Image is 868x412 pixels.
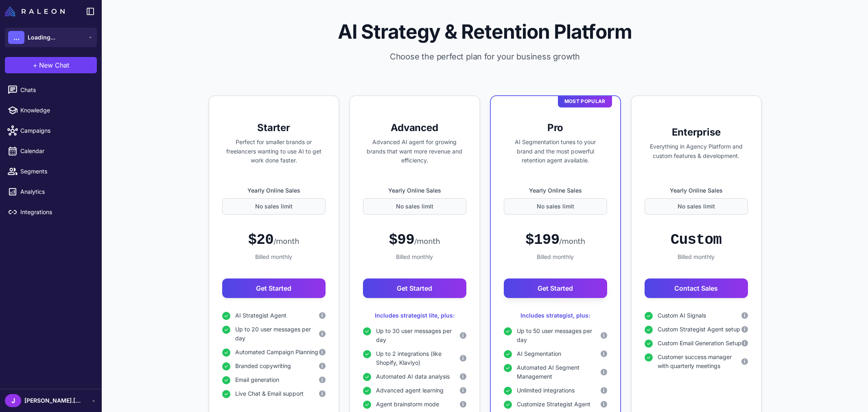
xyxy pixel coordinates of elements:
h3: Pro [504,121,607,134]
p: Everything in Agency Platform and custom features & development. [645,142,748,161]
span: i [321,312,323,319]
span: Integrations [20,208,92,217]
span: i [603,401,604,408]
span: i [603,387,604,394]
span: Up to 30 user messages per day [376,327,460,344]
span: Knowledge [20,106,92,115]
h3: Starter [222,121,326,134]
h1: AI Strategy & Retention Platform [115,20,855,44]
label: Yearly Online Sales [363,186,466,195]
span: i [321,376,323,384]
a: Analytics [3,183,98,200]
p: Choose the perfect plan for your business growth [115,50,855,63]
p: Perfect for smaller brands or freelancers wanting to use AI to get work done faster. [222,138,326,165]
span: i [462,332,464,339]
span: Up to 20 user messages per day [235,325,319,343]
span: i [462,401,464,408]
span: No sales limit [537,202,574,211]
span: i [603,368,604,376]
span: i [744,326,745,333]
span: i [321,348,323,356]
span: Loading... [28,33,55,42]
span: Automated AI Segment Management [517,363,601,381]
button: +New Chat [5,57,97,73]
a: Campaigns [3,122,98,139]
span: Agent brainstorm mode [376,400,439,409]
span: Customer success manager with quarterly meetings [658,353,741,370]
span: Unlimited integrations [517,386,575,395]
span: i [462,373,464,380]
h3: Enterprise [645,126,748,139]
button: ...Loading... [5,28,97,47]
span: Automated Campaign Planning [235,348,318,357]
span: No sales limit [678,202,715,211]
button: Contact Sales [645,278,748,298]
div: Includes strategist, plus: [504,311,607,320]
span: Calendar [20,147,92,156]
span: No sales limit [255,202,293,211]
a: Calendar [3,142,98,160]
span: /month [560,237,585,245]
span: /month [414,237,440,245]
div: Billed monthly [222,252,326,261]
span: Segments [20,167,92,176]
div: Billed monthly [504,252,607,261]
span: i [744,340,745,347]
span: AI Strategist Agent [235,311,286,320]
span: i [321,390,323,397]
span: Chats [20,85,92,94]
button: Get Started [363,278,466,298]
img: Raleon Logo [5,7,65,16]
div: Most Popular [558,95,612,107]
p: Advanced AI agent for growing brands that want more revenue and efficiency. [363,138,466,165]
div: Custom [671,231,722,249]
span: i [462,355,464,362]
span: Live Chat & Email support [235,389,304,398]
span: i [603,350,604,357]
span: [PERSON_NAME].[PERSON_NAME] [24,396,81,405]
button: Get Started [504,278,607,298]
span: Custom Email Generation Setup [658,339,741,348]
span: i [603,332,604,339]
label: Yearly Online Sales [645,186,748,195]
span: New Chat [39,60,69,70]
div: Billed monthly [363,252,466,261]
span: i [744,358,745,365]
span: i [321,362,323,370]
div: ... [8,31,24,44]
div: $99 [389,231,440,249]
span: Advanced agent learning [376,386,444,395]
span: Email generation [235,375,279,384]
span: Analytics [20,187,92,196]
span: /month [273,237,299,245]
div: $20 [248,231,299,249]
a: Segments [3,163,98,180]
span: No sales limit [396,202,433,211]
p: AI Segmentation tunes to your brand and the most powerful retention agent available. [504,138,607,165]
span: i [321,330,323,337]
label: Yearly Online Sales [504,186,607,195]
span: Custom Strategist Agent setup [658,325,740,334]
h3: Advanced [363,121,466,134]
span: Customize Strategist Agent [517,400,590,409]
a: Knowledge [3,102,98,119]
a: Chats [3,81,98,99]
span: AI Segmentation [517,349,561,358]
span: Up to 50 user messages per day [517,327,601,344]
div: $199 [525,231,585,249]
a: Integrations [3,204,98,221]
span: Up to 2 integrations (like Shopify, Klaviyo) [376,349,460,367]
span: Campaigns [20,126,92,135]
span: i [462,387,464,394]
div: J [5,394,21,407]
span: i [744,312,745,319]
button: Get Started [222,278,326,298]
span: Custom AI Signals [658,311,706,320]
span: + [33,60,37,70]
div: Includes strategist lite, plus: [363,311,466,320]
label: Yearly Online Sales [222,186,326,195]
span: Branded copywriting [235,362,291,370]
div: Billed monthly [645,252,748,261]
span: Automated AI data analysis [376,372,450,381]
